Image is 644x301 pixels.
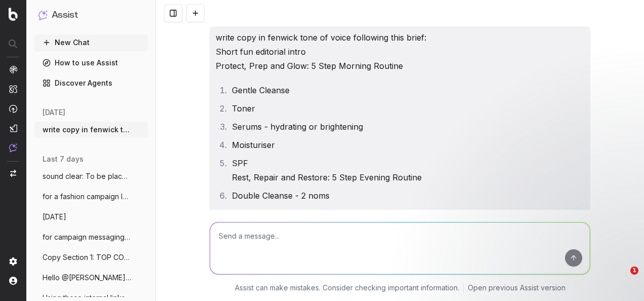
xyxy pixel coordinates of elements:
li: Serums - hydrating or brightening [229,120,584,134]
img: Activation [9,104,17,113]
span: Hello @[PERSON_NAME] , please can we get a [43,273,132,283]
span: sound clear: To be placed in-store next [43,171,132,181]
li: Gentle Cleanse [229,83,584,97]
button: [DATE] [34,209,148,225]
li: Moisturiser [229,138,584,152]
iframe: Intercom live chat [610,267,634,291]
img: Assist [9,143,17,152]
button: sound clear: To be placed in-store next [34,168,148,184]
button: for campaign messaging you the campaign [34,229,148,245]
button: Copy Section 1: TOP COPY: LEAVE US A C [34,249,148,266]
img: Assist [38,10,48,20]
img: Switch project [10,170,16,177]
span: for a fashion campaign launch, should th [43,192,132,202]
span: last 7 days [43,154,84,164]
span: [DATE] [43,107,65,118]
img: Intelligence [9,85,17,93]
li: SPF Rest, Repair and Restore: 5 Step Evening Routine [229,156,584,184]
button: Hello @[PERSON_NAME] , please can we get a [34,270,148,286]
p: Assist can make mistakes. Consider checking important information. [235,283,459,293]
span: [DATE] [43,212,66,222]
span: for campaign messaging you the campaign [43,232,132,242]
h1: Assist [52,8,78,22]
button: New Chat [34,34,148,51]
a: How to use Assist [34,55,148,71]
img: Studio [9,124,17,132]
a: Open previous Assist version [468,283,566,293]
span: Copy Section 1: TOP COPY: LEAVE US A C [43,252,132,262]
img: My account [9,277,17,285]
span: write copy in fenwick tone of voice foll [43,125,132,135]
img: Analytics [9,65,17,73]
a: Discover Agents [34,75,148,91]
span: 1 [630,267,638,275]
img: Botify logo [9,8,18,21]
li: Double Cleanse - 2 noms [229,189,584,203]
p: write copy in fenwick tone of voice following this brief: Short fun editorial intro Protect, Prep... [216,30,584,73]
button: write copy in fenwick tone of voice foll [34,122,148,138]
button: Assist [38,8,144,22]
li: Targeted Serums [229,207,584,221]
button: for a fashion campaign launch, should th [34,189,148,205]
img: Setting [9,257,17,266]
li: Toner [229,101,584,116]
